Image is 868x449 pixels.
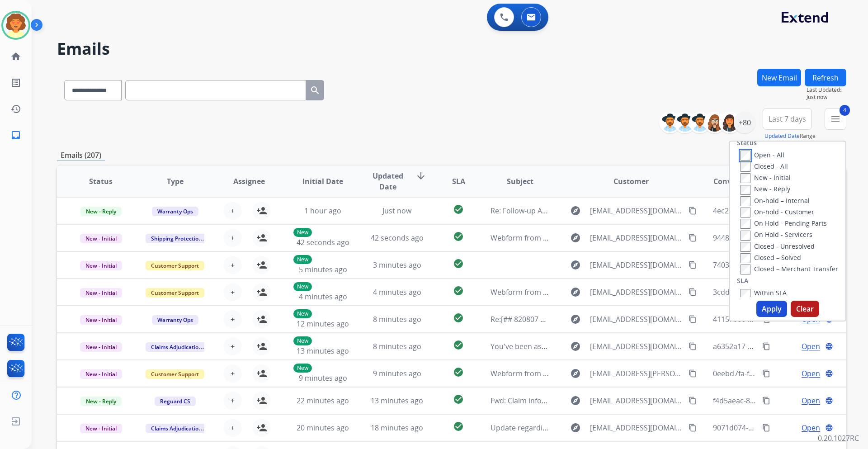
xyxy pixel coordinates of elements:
[231,314,235,325] span: +
[373,314,421,324] span: 8 minutes ago
[293,309,312,318] p: New
[453,285,464,296] mat-icon: check_circle
[453,394,464,405] mat-icon: check_circle
[570,422,581,433] mat-icon: explore
[80,342,122,352] span: New - Initial
[299,373,347,383] span: 9 minutes ago
[570,395,581,406] mat-icon: explore
[762,369,770,378] mat-icon: content_copy
[762,397,770,405] mat-icon: content_copy
[10,104,21,114] mat-icon: history
[590,422,683,433] span: [EMAIL_ADDRESS][DOMAIN_NAME]
[299,292,347,302] span: 4 minutes ago
[310,85,321,96] mat-icon: search
[741,196,750,206] input: On-hold – Internal
[231,260,235,270] span: +
[256,341,267,352] mat-icon: person_add
[689,288,697,296] mat-icon: content_copy
[491,233,695,243] span: Webform from [EMAIL_ADDRESS][DOMAIN_NAME] on [DATE]
[167,176,184,187] span: Type
[491,423,837,433] span: Update regarding your fulfillment method for Service Order: ad639507-9213-4a0b-ba4c-483ce8468c35
[373,260,421,270] span: 3 minutes ago
[713,176,771,187] span: Conversation ID
[713,423,852,433] span: 9071d074-592e-4e4d-9a96-fdc1d7e15cd7
[840,105,850,116] span: 4
[80,261,122,270] span: New - Initial
[297,237,349,247] span: 42 seconds ago
[224,392,242,410] button: +
[293,364,312,373] p: New
[570,287,581,298] mat-icon: explore
[453,340,464,350] mat-icon: check_circle
[146,424,208,433] span: Claims Adjudication
[297,396,349,406] span: 22 minutes ago
[802,422,820,433] span: Open
[146,261,204,270] span: Customer Support
[741,208,750,217] input: On-hold - Customer
[371,423,423,433] span: 18 minutes ago
[689,397,697,405] mat-icon: content_copy
[734,112,755,133] div: +80
[689,342,697,350] mat-icon: content_copy
[590,205,683,216] span: [EMAIL_ADDRESS][DOMAIN_NAME]
[57,40,846,58] h2: Emails
[570,232,581,243] mat-icon: explore
[590,341,683,352] span: [EMAIL_ADDRESS][DOMAIN_NAME]
[590,287,683,298] span: [EMAIL_ADDRESS][DOMAIN_NAME]
[713,369,847,378] span: 0eebd7fa-f4f0-4dee-b8a1-b07ca55368ef
[741,173,750,183] input: New - Initial
[769,117,806,121] span: Last 7 days
[80,315,122,325] span: New - Initial
[10,77,21,88] mat-icon: list_alt
[146,234,208,243] span: Shipping Protection
[57,150,105,161] p: Emails (207)
[371,396,423,406] span: 13 minutes ago
[491,206,590,216] span: Re: Follow-up About Your Call
[491,369,751,378] span: Webform from [EMAIL_ADDRESS][PERSON_NAME][DOMAIN_NAME] on [DATE]
[825,397,833,405] mat-icon: language
[152,315,198,325] span: Warranty Ops
[256,232,267,243] mat-icon: person_add
[741,184,790,193] label: New - Reply
[713,260,851,270] span: 7403906e-e52b-47e5-9c84-08d7adccfcbd
[689,261,697,269] mat-icon: content_copy
[590,314,683,325] span: [EMAIL_ADDRESS][DOMAIN_NAME]
[491,287,695,297] span: Webform from [EMAIL_ADDRESS][DOMAIN_NAME] on [DATE]
[713,206,849,216] span: 4ec2c3c1-26a1-4850-8221-f4456a10696b
[590,395,683,406] span: [EMAIL_ADDRESS][DOMAIN_NAME]
[299,265,347,274] span: 5 minutes ago
[256,395,267,406] mat-icon: person_add
[741,151,784,159] label: Open - All
[231,395,235,406] span: +
[224,229,242,247] button: +
[570,314,581,325] mat-icon: explore
[741,151,750,161] input: Open - All
[231,341,235,352] span: +
[453,421,464,432] mat-icon: check_circle
[756,301,787,317] button: Apply
[764,132,816,140] span: Range
[825,108,846,130] button: 4
[382,206,411,216] span: Just now
[89,176,113,187] span: Status
[689,369,697,378] mat-icon: content_copy
[741,242,815,250] label: Closed - Unresolved
[146,288,204,298] span: Customer Support
[741,185,750,195] input: New - Reply
[146,369,204,379] span: Customer Support
[713,314,850,324] span: 41157066-6149-4c49-9155-95662dfa23e6
[741,265,750,274] input: Closed – Merchant Transfer
[10,51,21,62] mat-icon: home
[231,287,235,298] span: +
[304,206,341,216] span: 1 hour ago
[762,342,770,350] mat-icon: content_copy
[491,314,772,324] span: Re:[## 820807 ##] CUST# 1201774731 ORD# 1201774731 [PERSON_NAME] | Extend
[802,368,820,379] span: Open
[231,232,235,243] span: +
[152,207,198,216] span: Warranty Ops
[741,289,750,299] input: Within SLA
[741,288,787,297] label: Within SLA
[689,207,697,215] mat-icon: content_copy
[293,282,312,291] p: New
[570,205,581,216] mat-icon: explore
